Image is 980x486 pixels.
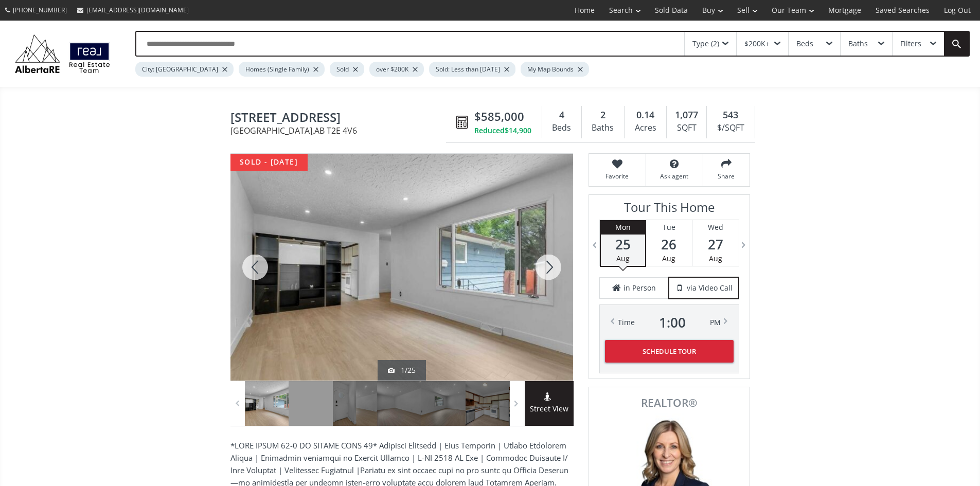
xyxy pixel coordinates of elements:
div: 1/25 [388,365,416,375]
div: Tue [646,220,692,235]
div: Wed [692,220,739,235]
span: 25 [601,237,645,251]
div: Beds [796,40,813,47]
div: Baths [587,120,619,136]
span: in Person [623,283,656,293]
span: via Video Call [687,283,733,293]
span: $585,000 [474,109,524,124]
div: 0.14 [630,109,661,122]
div: 2 [587,109,619,122]
div: 1027 18 Street NE Calgary, AB T2E 4V6 - Photo 1 of 25 [230,154,573,381]
div: Homes (Single Family) [239,62,325,77]
div: Acres [630,120,661,136]
span: Share [708,172,744,181]
div: 543 [712,109,749,122]
span: 1 : 00 [659,315,686,330]
div: Reduced [474,125,531,136]
div: $/SQFT [712,120,749,136]
div: Time PM [618,315,721,330]
div: Sold: Less than [DATE] [429,62,515,77]
div: Mon [601,220,645,235]
span: REALTOR® [600,398,738,408]
div: Baths [848,40,868,47]
span: [EMAIL_ADDRESS][DOMAIN_NAME] [86,6,189,14]
span: [GEOGRAPHIC_DATA] , AB T2E 4V6 [230,127,451,135]
div: Sold [330,62,364,77]
span: 1,077 [675,109,698,122]
div: SQFT [672,120,701,136]
span: Favorite [594,172,640,181]
div: My Map Bounds [521,62,589,77]
span: 27 [692,237,739,251]
span: Aug [709,254,722,263]
span: 1027 18 Street NE [230,111,451,127]
div: over $200K [369,62,424,77]
div: sold - [DATE] [230,154,308,171]
div: 4 [547,109,576,122]
span: Aug [616,254,630,263]
span: [PHONE_NUMBER] [13,6,67,14]
a: [EMAIL_ADDRESS][DOMAIN_NAME] [72,1,194,20]
h3: Tour This Home [599,200,739,220]
div: Type (2) [692,40,719,47]
div: Beds [547,120,576,136]
img: Logo [10,32,115,76]
span: Street View [525,403,574,415]
button: Schedule Tour [605,340,734,363]
div: City: [GEOGRAPHIC_DATA] [135,62,234,77]
span: $14,900 [505,125,531,136]
div: Filters [900,40,921,47]
div: $200K+ [744,40,770,47]
span: 26 [646,237,692,251]
span: Aug [662,254,675,263]
span: Ask agent [651,172,698,181]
